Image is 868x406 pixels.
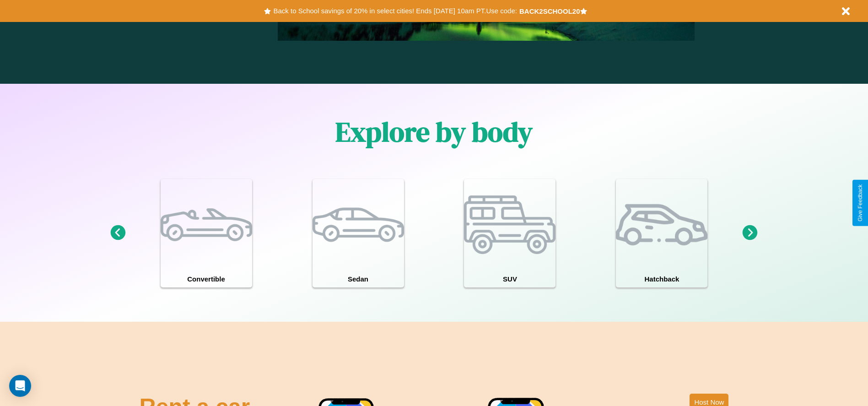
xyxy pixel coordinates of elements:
button: Back to School savings of 20% in select cities! Ends [DATE] 10am PT.Use code: [271,5,519,17]
b: BACK2SCHOOL20 [519,7,580,15]
div: Open Intercom Messenger [9,375,31,397]
h1: Explore by body [335,113,533,151]
h4: SUV [464,271,555,287]
div: Give Feedback [857,184,863,222]
h4: Hatchback [616,271,707,287]
h4: Sedan [313,271,404,287]
h4: Convertible [161,271,252,287]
